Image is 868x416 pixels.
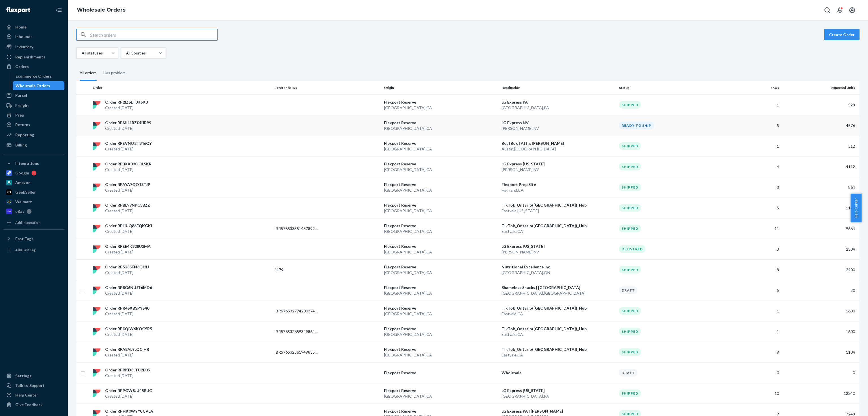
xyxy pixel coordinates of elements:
[105,249,151,255] p: Created [DATE]
[93,142,101,150] img: flexport logo
[781,362,860,383] td: 0
[3,168,64,178] a: Google
[3,23,64,32] a: Home
[726,342,781,362] td: 9
[384,332,497,337] p: [GEOGRAPHIC_DATA] , CA
[619,225,641,232] div: Shipped
[502,244,615,249] p: LG Express [US_STATE]
[781,301,860,321] td: 1600
[619,389,641,397] div: Shipped
[15,392,38,398] div: Help Center
[499,81,617,95] th: Destination
[81,50,82,56] input: All statuses
[3,141,64,150] a: Billing
[502,332,615,337] p: Eastvale , CA
[502,249,615,255] p: [PERSON_NAME] , NV
[15,103,29,108] div: Freight
[502,182,615,187] p: Flexport Prep Site
[93,307,101,315] img: flexport logo
[619,369,637,376] div: Draft
[384,270,497,275] p: [GEOGRAPHIC_DATA] , CA
[726,362,781,383] td: 0
[272,81,382,95] th: Reference IDs
[125,50,126,56] input: All Sources
[384,352,497,358] p: [GEOGRAPHIC_DATA] , CA
[726,383,781,404] td: 10
[3,62,64,71] a: Orders
[781,383,860,404] td: 12240
[781,218,860,239] td: 9664
[3,42,64,51] a: Inventory
[384,305,497,311] p: Flexport Reserve
[3,371,64,380] a: Settings
[384,126,497,131] p: [GEOGRAPHIC_DATA] , CA
[502,352,615,358] p: Eastvale , CA
[619,142,641,150] div: Shipped
[384,388,497,393] p: Flexport Reserve
[3,391,64,400] a: Help Center
[90,81,272,95] th: Order
[105,305,149,311] p: Order RPR4SXBSPYS40
[384,264,497,270] p: Flexport Reserve
[384,223,497,229] p: Flexport Reserve
[105,270,149,275] p: Created [DATE]
[274,329,320,334] p: IBR5765326593498649350
[15,402,43,408] div: Give Feedback
[726,321,781,342] td: 1
[781,115,860,136] td: 4576
[274,267,320,273] p: 4179
[502,126,615,131] p: [PERSON_NAME] , NV
[3,120,64,129] a: Returns
[619,245,645,253] div: Delivered
[847,5,858,16] button: Open account menu
[105,161,151,167] p: Order RP3XX33OOLSKR
[16,83,50,89] div: Wholesale Orders
[15,112,24,118] div: Prep
[15,383,45,388] div: Talk to Support
[384,311,497,317] p: [GEOGRAPHIC_DATA] , CA
[384,167,497,172] p: [GEOGRAPHIC_DATA] , CA
[3,207,64,216] a: eBay
[384,182,497,187] p: Flexport Reserve
[274,226,320,231] p: IBR5765333514578924294
[274,308,320,314] p: IBR5765327742003745542
[93,369,101,377] img: flexport logo
[781,280,860,301] td: 80
[3,101,64,110] a: Freight
[502,326,615,332] p: TikTok_Ontario([GEOGRAPHIC_DATA])_Hub
[105,120,151,126] p: Order RPMH1RZ04UR99
[15,373,31,379] div: Settings
[16,73,52,79] div: Ecommerce Orders
[502,408,615,414] p: LG Express PA | [PERSON_NAME]
[3,111,64,120] a: Prep
[726,136,781,156] td: 1
[781,198,860,218] td: 1152
[93,225,101,233] img: flexport logo
[726,115,781,136] td: 5
[105,290,152,296] p: Created [DATE]
[15,236,33,242] div: Fast Tags
[384,105,497,111] p: [GEOGRAPHIC_DATA] , CA
[15,220,40,225] div: Add Integration
[15,248,36,252] div: Add Fast Tag
[15,34,32,40] div: Inbounds
[502,167,615,172] p: [PERSON_NAME] , NV
[726,198,781,218] td: 5
[502,264,615,270] p: Nutritional Excellence Inc
[105,264,149,270] p: Order RP5235FN3QI2U
[3,381,64,390] a: Talk to Support
[105,126,151,131] p: Created [DATE]
[824,29,860,40] button: Create Order
[105,367,150,373] p: Order RPRKD3LTU2E05
[502,290,615,296] p: [GEOGRAPHIC_DATA] , [GEOGRAPHIC_DATA]
[93,183,101,191] img: flexport logo
[781,177,860,198] td: 864
[15,170,29,176] div: Google
[726,239,781,259] td: 3
[15,161,39,166] div: Integrations
[502,347,615,352] p: TikTok_Ontario([GEOGRAPHIC_DATA])_Hub
[93,348,101,356] img: flexport logo
[15,122,30,128] div: Returns
[617,81,726,95] th: Status
[781,136,860,156] td: 512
